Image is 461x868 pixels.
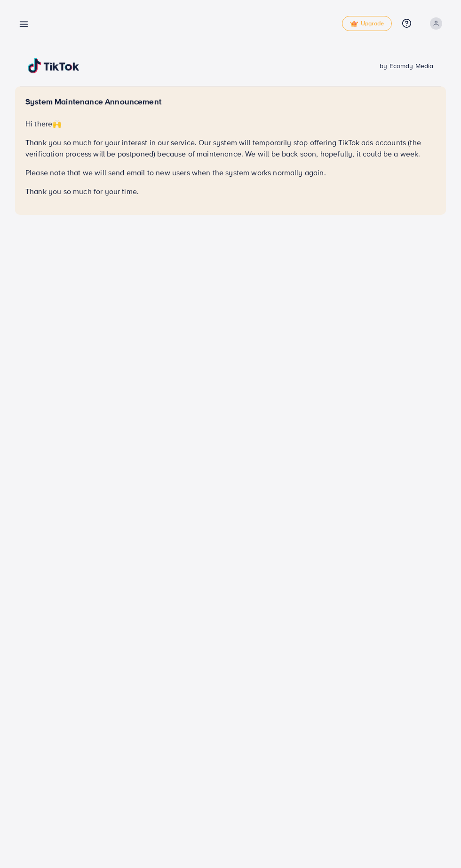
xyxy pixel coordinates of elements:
[380,61,433,70] span: by Ecomdy Media
[350,21,358,27] img: tick
[350,20,384,27] span: Upgrade
[342,16,392,31] a: tickUpgrade
[25,97,436,107] h5: System Maintenance Announcement
[25,167,436,178] p: Please note that we will send email to new users when the system works normally again.
[52,118,62,129] span: 🙌
[25,186,436,197] p: Thank you so much for your time.
[25,137,436,159] p: Thank you so much for your interest in our service. Our system will temporarily stop offering Tik...
[28,58,79,73] img: TikTok
[25,118,436,129] p: Hi there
